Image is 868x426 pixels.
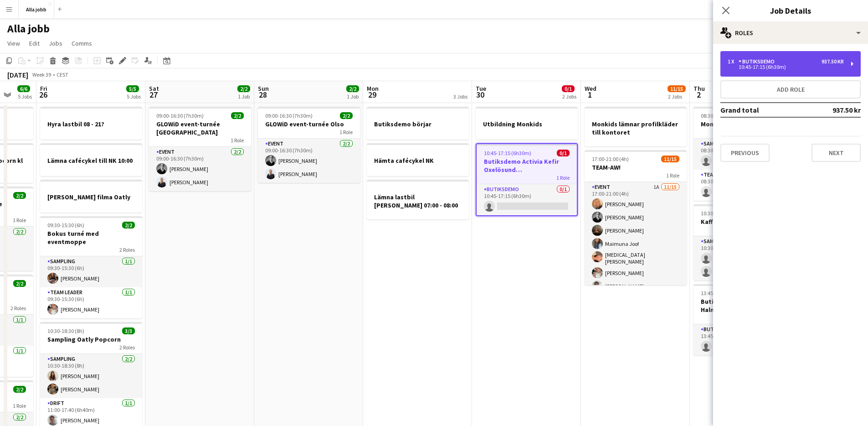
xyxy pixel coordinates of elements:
[367,84,379,93] span: Mon
[13,280,26,287] span: 2/2
[728,58,739,65] div: 1 x
[367,143,469,176] app-job-card: Hämta cafécykel NK
[365,89,379,100] span: 29
[585,107,687,146] app-job-card: Monkids lämnar profilkläder till kontoret
[476,143,578,216] app-job-card: 10:45-17:15 (6h30m)0/1Butiksdemo Activia Kefir Oxelösund ([GEOGRAPHIC_DATA])1 RoleButiksdemo0/110...
[367,120,469,128] h3: Butiksdemo börjar
[7,39,20,47] span: View
[739,58,778,65] div: Butiksdemo
[347,93,359,100] div: 1 Job
[484,150,531,156] span: 10:45-17:15 (6h30m)
[693,218,796,226] h3: Kaffesampling Hyre
[126,85,139,92] span: 5/5
[668,93,685,100] div: 2 Jobs
[720,80,861,99] button: Add role
[583,89,596,100] span: 1
[562,85,575,92] span: 0/1
[68,37,96,49] a: Comms
[720,103,803,117] td: Grand total
[693,236,796,281] app-card-role: Sampling6A0/210:30-17:15 (6h45m)
[231,112,244,119] span: 2/2
[238,93,250,100] div: 1 Job
[693,170,796,201] app-card-role: Team Leader4A0/108:30-14:30 (6h)
[367,107,469,140] app-job-card: Butiksdemo börjar
[7,22,50,36] h1: Alla jobb
[149,84,159,93] span: Sat
[149,120,251,136] h3: GLOWiD event-turnée [GEOGRAPHIC_DATA]
[477,157,577,174] h3: Butiksdemo Activia Kefir Oxelösund ([GEOGRAPHIC_DATA])
[40,193,142,201] h3: [PERSON_NAME] filma Oatly
[40,180,142,213] div: [PERSON_NAME] filma Oatly
[40,216,142,318] app-job-card: 09:30-15:30 (6h)2/2Bokus turné med eventmoppe2 RolesSampling1/109:30-15:30 (6h)[PERSON_NAME]Team ...
[367,156,469,165] h3: Hämta cafécykel NK
[701,290,748,296] span: 13:45-19:15 (5h30m)
[7,70,28,79] div: [DATE]
[72,39,92,47] span: Comms
[693,297,796,314] h3: Butiksdemo Alpro Protein Halmstad
[19,0,54,18] button: Alla jobb
[13,217,26,223] span: 1 Role
[149,107,251,191] app-job-card: 09:00-16:30 (7h30m)2/2GLOWiD event-turnée [GEOGRAPHIC_DATA]1 RoleEvent2/209:00-16:30 (7h30m)[PERS...
[701,210,748,217] span: 10:30-17:15 (6h45m)
[803,103,861,117] td: 937.50 kr
[585,150,687,285] app-job-card: 17:00-21:00 (4h)11/15TEAM-AW!1 RoleEvent1A11/1517:00-21:00 (4h)[PERSON_NAME][PERSON_NAME][PERSON_...
[10,305,26,312] span: 2 Roles
[367,180,469,219] app-job-card: Lämna lastbil [PERSON_NAME] 07:00 - 08:00
[585,120,687,136] h3: Monkids lämnar profilkläder till kontoret
[148,89,159,100] span: 27
[476,84,486,93] span: Tue
[119,344,135,351] span: 2 Roles
[474,89,486,100] span: 30
[122,222,135,229] span: 2/2
[562,93,576,100] div: 2 Jobs
[453,93,467,100] div: 3 Jobs
[39,89,47,100] span: 26
[585,84,596,93] span: Wed
[17,85,30,92] span: 6/6
[258,139,360,183] app-card-role: Event2/209:00-16:30 (7h30m)[PERSON_NAME][PERSON_NAME]
[339,129,353,135] span: 1 Role
[29,39,40,47] span: Edit
[30,71,53,78] span: Week 39
[477,184,577,215] app-card-role: Butiksdemo0/110:45-17:15 (6h30m)
[119,246,135,253] span: 2 Roles
[40,120,142,128] h3: Hyra lastbil 08 - 21?
[692,89,705,100] span: 2
[693,107,796,201] app-job-card: 08:30-14:30 (6h)0/2Monkids sampling Sthlm2 RolesSampling8A0/108:30-14:30 (6h) Team Leader4A0/108:...
[156,112,204,119] span: 09:00-16:30 (7h30m)
[661,156,679,162] span: 11/15
[4,37,24,49] a: View
[231,137,244,144] span: 1 Role
[13,386,26,393] span: 2/2
[728,65,844,69] div: 10:45-17:15 (6h30m)
[40,354,142,398] app-card-role: Sampling2/210:30-18:30 (8h)[PERSON_NAME][PERSON_NAME]
[40,107,142,140] app-job-card: Hyra lastbil 08 - 21?
[812,144,861,162] button: Next
[40,84,47,93] span: Fri
[40,287,142,318] app-card-role: Team Leader1/109:30-15:30 (6h)[PERSON_NAME]
[258,107,360,183] app-job-card: 09:00-16:30 (7h30m)2/2GLOWiD event-turnée Olso1 RoleEvent2/209:00-16:30 (7h30m)[PERSON_NAME][PERS...
[693,120,796,128] h3: Monkids sampling Sthlm
[13,192,26,199] span: 2/2
[258,120,360,128] h3: GLOWiD event-turnée Olso
[122,327,135,334] span: 3/3
[367,193,469,209] h3: Lämna lastbil [PERSON_NAME] 07:00 - 08:00
[693,84,705,93] span: Thu
[40,143,142,176] app-job-card: Lämna cafécykel till NK 10:00
[258,84,269,93] span: Sun
[693,324,796,355] app-card-role: Butiksdemo0/113:45-19:15 (5h30m)
[346,85,359,92] span: 2/2
[476,107,578,140] app-job-card: Utbildning Monkids
[556,174,570,181] span: 1 Role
